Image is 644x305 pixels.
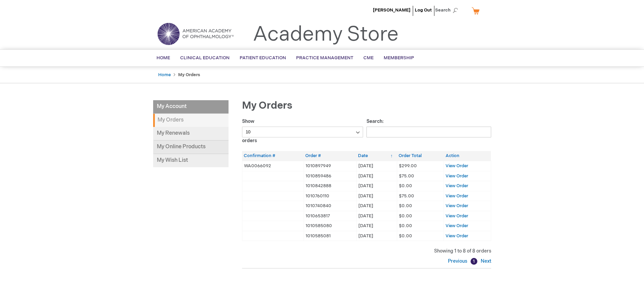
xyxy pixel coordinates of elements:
span: $75.00 [399,193,414,199]
div: Showing 1 to 8 of 8 orders [242,248,491,255]
a: View Order [446,193,468,199]
a: View Order [446,203,468,209]
td: 1010740840 [304,201,356,211]
span: Patient Education [240,55,286,61]
th: Action: activate to sort column ascending [444,151,491,161]
a: View Order [446,163,468,169]
span: Home [157,55,170,61]
strong: My Orders [178,72,200,78]
td: 1010897949 [304,161,356,171]
span: CME [363,55,374,61]
a: My Wish List [153,154,229,167]
span: Clinical Education [180,55,230,61]
span: My Orders [242,100,292,112]
span: $0.00 [399,233,412,239]
td: [DATE] [356,181,397,191]
input: Search: [366,127,491,137]
td: [DATE] [356,201,397,211]
td: [DATE] [356,231,397,241]
strong: My Orders [153,114,229,127]
td: 1010760110 [304,191,356,201]
th: Order Total: activate to sort column ascending [397,151,444,161]
a: View Order [446,173,468,179]
a: Previous [448,258,469,264]
a: View Order [446,183,468,189]
th: Date: activate to sort column ascending [356,151,397,161]
span: $0.00 [399,203,412,209]
span: $0.00 [399,213,412,219]
a: My Renewals [153,127,229,140]
label: Search: [366,118,491,135]
td: 1010585080 [304,221,356,231]
td: [DATE] [356,161,397,171]
span: Search [435,3,461,17]
td: [DATE] [356,211,397,221]
span: $0.00 [399,183,412,189]
td: 1010842888 [304,181,356,191]
a: View Order [446,213,468,219]
span: Practice Management [296,55,353,61]
span: $299.00 [399,163,417,169]
td: WA0066092 [242,161,304,171]
span: Membership [384,55,414,61]
span: $0.00 [399,223,412,228]
a: Next [479,258,491,264]
th: Confirmation #: activate to sort column ascending [242,151,304,161]
a: 1 [471,258,477,265]
td: 1010653817 [304,211,356,221]
a: [PERSON_NAME] [373,7,410,13]
a: My Online Products [153,140,229,154]
label: Show orders [242,118,363,144]
a: View Order [446,223,468,228]
td: [DATE] [356,221,397,231]
a: Log Out [415,7,432,13]
td: [DATE] [356,191,397,201]
span: $75.00 [399,173,414,179]
td: [DATE] [356,171,397,181]
td: 1010859486 [304,171,356,181]
select: Showorders [242,127,363,137]
a: Home [158,72,171,78]
th: Order #: activate to sort column ascending [304,151,356,161]
a: View Order [446,233,468,239]
td: 1010585081 [304,231,356,241]
a: Academy Store [253,22,399,47]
